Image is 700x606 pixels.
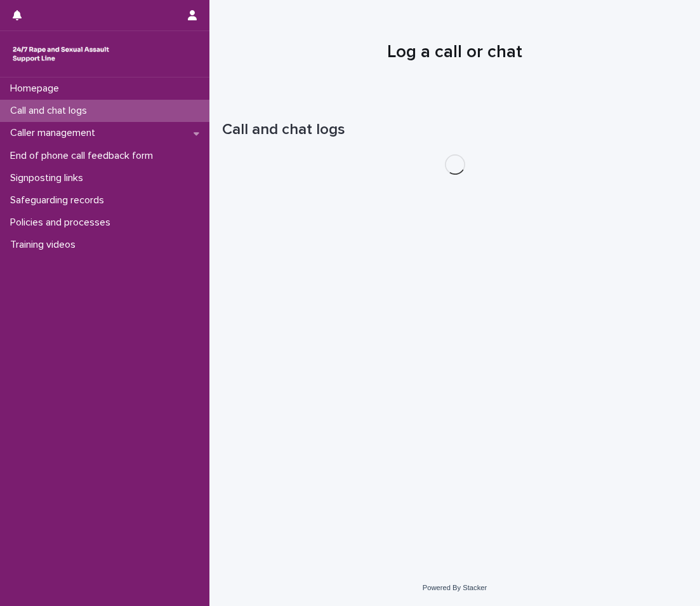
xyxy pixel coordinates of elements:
a: Powered By Stacker [423,584,487,591]
p: Call and chat logs [5,105,97,117]
h1: Log a call or chat [222,42,687,64]
p: Safeguarding records [5,194,114,206]
p: Training videos [5,239,86,251]
h1: Call and chat logs [222,121,687,139]
p: Policies and processes [5,217,121,229]
p: Caller management [5,127,105,139]
p: End of phone call feedback form [5,150,163,162]
p: Signposting links [5,172,93,184]
img: rhQMoQhaT3yELyF149Cw [10,41,112,67]
p: Homepage [5,83,69,95]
